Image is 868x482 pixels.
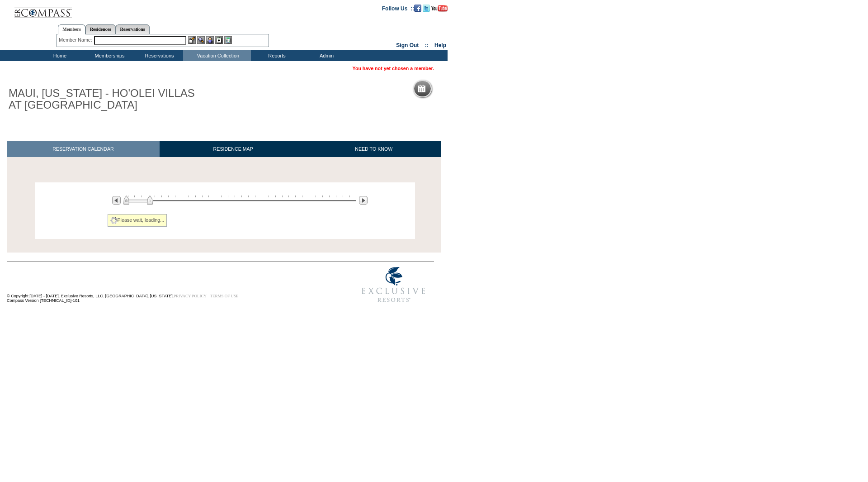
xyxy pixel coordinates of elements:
[353,262,434,307] img: Exclusive Resorts
[108,214,167,227] div: Please wait, loading...
[210,294,239,298] a: TERMS OF USE
[423,5,430,10] a: Follow us on Twitter
[174,294,207,298] a: PRIVACY POLICY
[431,5,448,10] a: Subscribe to our YouTube Channel
[112,196,121,205] img: Previous
[359,196,368,205] img: Next
[7,86,209,113] h1: MAUI, [US_STATE] - HO'OLEI VILLAS AT [GEOGRAPHIC_DATA]
[197,36,205,44] img: View
[425,42,429,48] span: ::
[396,42,419,48] a: Sign Out
[429,86,498,92] h5: Reservation Calendar
[116,24,150,34] a: Reservations
[224,36,232,44] img: b_calculator.gif
[251,50,301,61] td: Reports
[206,36,214,44] img: Impersonate
[431,5,448,12] img: Subscribe to our YouTube Channel
[434,42,446,48] a: Help
[7,263,323,308] td: © Copyright [DATE] - [DATE]. Exclusive Resorts, LLC. [GEOGRAPHIC_DATA], [US_STATE]. Compass Versi...
[85,24,116,34] a: Residences
[7,141,160,157] a: RESERVATION CALENDAR
[414,5,421,12] img: Become our fan on Facebook
[307,141,441,157] a: NEED TO KNOW
[84,50,133,61] td: Memberships
[215,36,223,44] img: Reservations
[183,50,251,61] td: Vacation Collection
[353,66,434,71] span: You have not yet chosen a member.
[414,5,421,10] a: Become our fan on Facebook
[59,36,94,44] div: Member Name:
[133,50,183,61] td: Reservations
[188,36,196,44] img: b_edit.gif
[58,24,85,34] a: Members
[160,141,307,157] a: RESIDENCE MAP
[34,50,84,61] td: Home
[423,5,430,12] img: Follow us on Twitter
[382,5,414,12] td: Follow Us ::
[110,217,118,224] img: spinner2.gif
[301,50,350,61] td: Admin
